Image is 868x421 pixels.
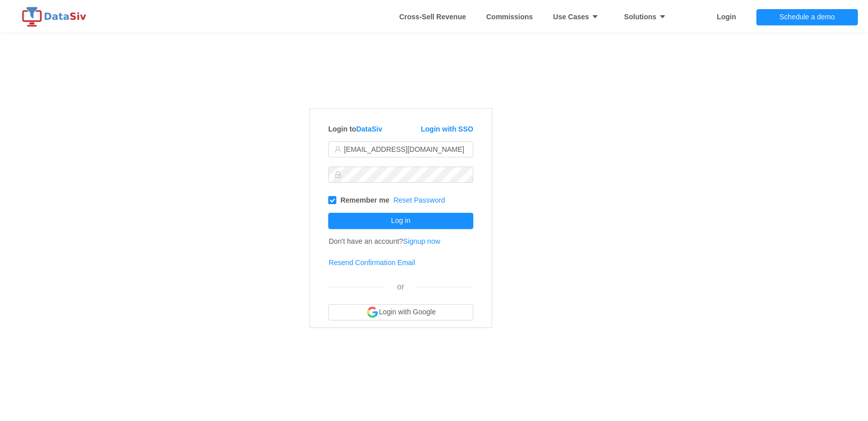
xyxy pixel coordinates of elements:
[334,171,341,178] i: icon: lock
[421,125,473,133] a: Login with SSO
[334,146,341,153] i: icon: user
[403,237,440,245] a: Signup now
[356,125,382,133] a: DataSiv
[553,13,604,21] strong: Use Cases
[328,213,473,229] button: Log in
[717,2,736,32] a: Login
[624,13,671,21] strong: Solutions
[328,231,441,252] td: Don't have an account?
[20,7,91,27] img: logo
[397,282,404,291] span: or
[340,196,390,204] strong: Remember me
[656,13,666,20] i: icon: caret-down
[486,2,533,32] a: Commissions
[328,304,473,320] button: Login with Google
[329,258,415,267] a: Resend Confirmation Email
[589,13,599,20] i: icon: caret-down
[756,9,858,25] button: Schedule a demo
[399,2,466,32] a: Whitespace
[393,196,445,204] a: Reset Password
[328,125,383,133] strong: Login to
[328,141,473,157] input: Email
